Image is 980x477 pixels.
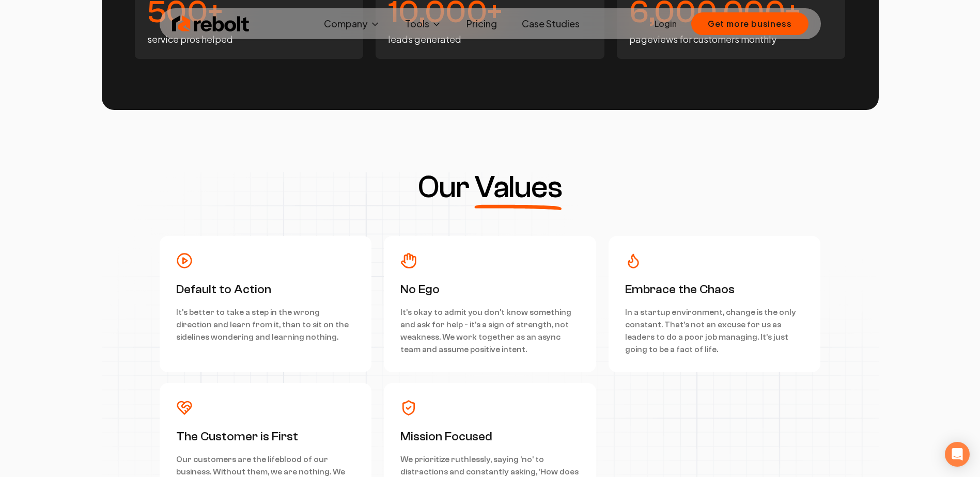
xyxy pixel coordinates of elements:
div: Open Intercom Messenger [945,442,970,467]
h3: Mission Focused [400,428,580,445]
p: It's better to take a step in the wrong direction and learn from it, than to sit on the sidelines... [176,306,355,343]
a: Case Studies [514,13,588,34]
span: Values [474,172,562,203]
a: Pricing [458,13,505,34]
a: Login [655,18,677,30]
button: Tools [397,13,450,34]
button: Company [316,13,388,34]
h3: Our [418,172,562,203]
h3: Default to Action [176,281,355,298]
p: service pros helped [147,32,351,46]
img: Rebolt Logo [172,13,250,34]
h3: The Customer is First [176,428,355,445]
p: In a startup environment, change is the only constant. That's not an excuse for us as leaders to ... [625,306,804,356]
h3: Embrace the Chaos [625,281,804,298]
p: leads generated [388,32,592,46]
p: It's okay to admit you don't know something and ask for help - it's a sign of strength, not weakn... [400,306,580,356]
button: Get more business [691,12,808,35]
h3: No Ego [400,281,580,298]
p: pageviews for customers monthly [629,32,833,46]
